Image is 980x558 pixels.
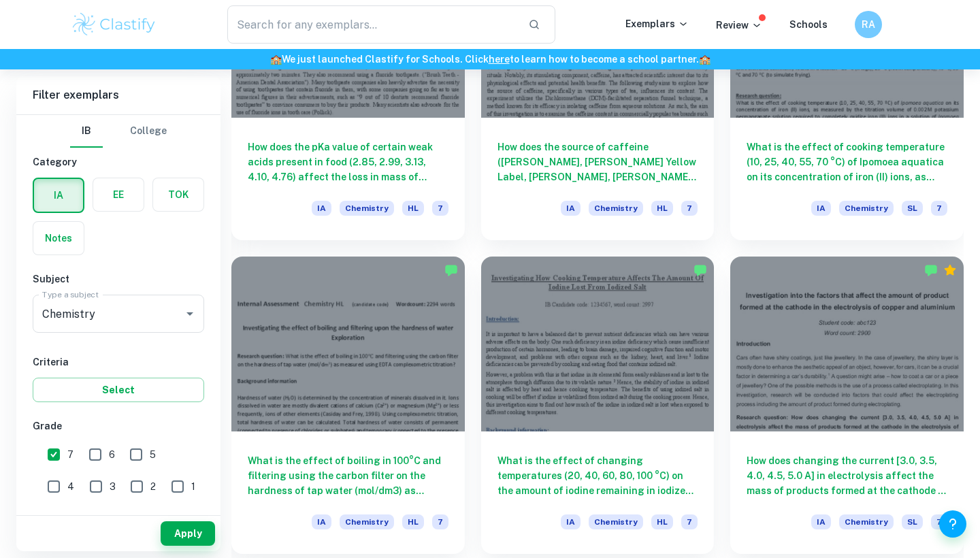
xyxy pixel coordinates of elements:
span: IA [561,201,581,216]
img: Marked [444,263,458,277]
span: SL [902,514,923,529]
span: 1 [191,479,195,494]
span: HL [651,514,673,529]
a: here [489,54,510,65]
h6: Grade [33,419,204,433]
button: Help and Feedback [939,510,966,538]
button: TOK [153,178,203,211]
button: RA [855,11,882,38]
span: 7 [681,514,698,529]
span: 2 [150,479,156,494]
button: Notes [33,222,84,255]
span: IA [561,514,581,529]
span: 🏫 [699,54,710,65]
h6: We just launched Clastify for Schools. Click to learn how to become a school partner. [3,52,977,67]
span: SL [902,201,923,216]
h6: Criteria [33,355,204,370]
button: College [130,115,167,148]
a: What is the effect of changing temperatures (20, 40, 60, 80, 100 °C) on the amount of iodine rema... [481,257,715,554]
p: Review [716,18,762,33]
span: HL [402,514,424,529]
span: HL [651,201,673,216]
span: 7 [681,201,698,216]
h6: How does the pKa value of certain weak acids present in food (2.85, 2.99, 3.13, 4.10, 4.76) affec... [248,139,448,184]
span: 7 [432,201,448,216]
span: HL [402,201,424,216]
h6: RA [861,17,877,32]
span: Chemistry [340,514,394,529]
span: IA [811,201,831,216]
span: Chemistry [839,201,894,216]
button: Apply [161,521,215,546]
button: IB [70,115,103,148]
span: Chemistry [340,201,394,216]
button: Select [33,378,204,402]
h6: What is the effect of cooking temperature (10, 25, 40, 55, 70 °C) of Ipomoea aquatica on its conc... [747,139,947,184]
button: Open [180,304,199,323]
span: IA [312,514,331,529]
a: Schools [789,19,828,30]
p: Exemplars [625,16,689,31]
span: Chemistry [589,514,643,529]
h6: What is the effect of boiling in 100°C and filtering using the carbon filter on the hardness of t... [248,453,448,498]
h6: What is the effect of changing temperatures (20, 40, 60, 80, 100 °C) on the amount of iodine rema... [497,453,698,498]
span: 7 [931,514,947,529]
img: Marked [693,263,707,277]
span: 6 [109,447,115,462]
span: 7 [432,514,448,529]
span: Chemistry [839,514,894,529]
span: 🏫 [270,54,282,65]
input: Search for any exemplars... [227,5,517,44]
h6: Subject [33,272,204,286]
span: 7 [67,447,73,462]
span: IA [811,514,831,529]
span: Chemistry [589,201,643,216]
img: Clastify logo [71,11,157,38]
a: How does changing the current [3.0, 3.5, 4.0, 4.5, 5.0 A] in electrolysis affect the mass of prod... [730,257,964,554]
span: 4 [67,479,74,494]
h6: How does the source of caffeine ([PERSON_NAME], [PERSON_NAME] Yellow Label, [PERSON_NAME], [PERSO... [497,139,698,184]
a: What is the effect of boiling in 100°C and filtering using the carbon filter on the hardness of t... [231,257,465,554]
span: 3 [110,479,116,494]
span: IA [312,201,331,216]
label: Type a subject [42,289,99,300]
button: IA [34,179,83,212]
div: Filter type choice [70,115,167,148]
h6: How does changing the current [3.0, 3.5, 4.0, 4.5, 5.0 A] in electrolysis affect the mass of prod... [747,453,947,498]
h6: Filter exemplars [16,76,220,114]
span: 5 [150,447,156,462]
h6: Category [33,154,204,169]
button: EE [93,178,144,211]
span: 7 [931,201,947,216]
div: Premium [943,263,957,277]
img: Marked [924,263,938,277]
